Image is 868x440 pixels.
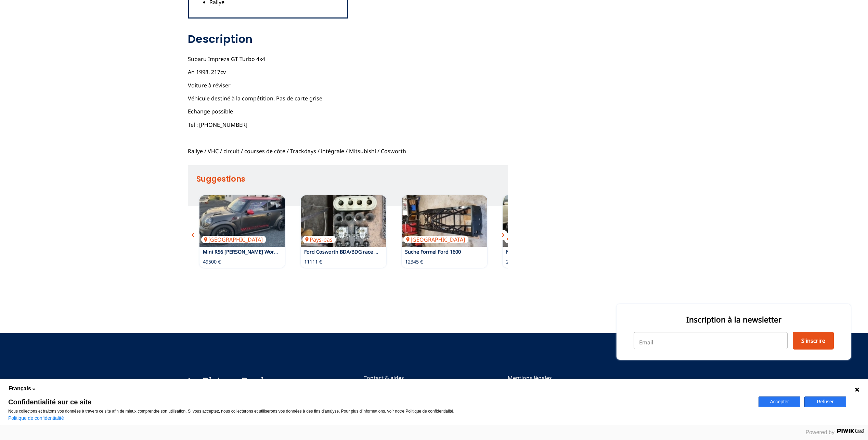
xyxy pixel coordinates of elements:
[363,374,421,382] a: Contact & aides
[302,236,336,243] p: Pays-bas
[634,314,834,325] p: Inscription à la newsletter
[405,248,461,255] a: Suche Formel Ford 1600
[804,396,846,407] button: Refuser
[188,82,508,89] p: Voiture à réviser
[188,230,198,240] button: chevron_left
[199,195,285,247] img: Mini R56 John Cooper Works „Schirra Motoring“
[188,32,508,46] h2: Description
[806,429,835,435] span: Powered by
[402,195,487,247] img: Suche Formel Ford 1600
[405,258,423,265] p: 12345 €
[188,95,508,102] p: Véhicule destiné à la compétition. Pas de carte grise
[188,55,508,63] p: Subaru Impreza GT Turbo 4x4
[499,231,507,239] span: chevron_right
[196,172,508,186] h2: Suggestions
[506,248,617,255] a: NEU AUFGEBAUTES MOTORSPORTFAHRZEUG :-)
[301,195,386,247] img: Ford Cosworth BDA/BDG race parts
[498,230,508,240] button: chevron_right
[9,385,31,392] span: Français
[201,236,266,243] p: [GEOGRAPHIC_DATA]
[8,409,750,414] p: Nous collectons et traitons vos données à travers ce site afin de mieux comprendre son utilisatio...
[189,231,197,239] span: chevron_left
[188,147,508,155] p: Rallye / VHC / circuit / courses de côte / Trackdays / intégrale / Mitsubishi / Cosworth
[199,195,285,247] a: Mini R56 John Cooper Works „Schirra Motoring“[GEOGRAPHIC_DATA]
[188,108,508,115] p: Echange possible
[508,374,595,382] a: Mentions légales
[188,121,508,129] p: Tel : [PHONE_NUMBER]
[634,332,788,349] input: Email
[759,396,800,407] button: Accepter
[203,248,324,255] a: Mini R56 [PERSON_NAME] Works „Schirra Motoring“
[188,68,508,76] p: An 1998. 217cv
[503,195,588,247] img: NEU AUFGEBAUTES MOTORSPORTFAHRZEUG :-)
[203,258,221,265] p: 49500 €
[8,415,64,421] a: Politique de confidentialité
[8,399,750,405] span: Confidentialité sur ce site
[793,332,834,350] button: S'inscrire
[506,258,521,265] p: 2990 €
[402,195,487,247] a: Suche Formel Ford 1600[GEOGRAPHIC_DATA]
[403,236,468,243] p: [GEOGRAPHIC_DATA]
[304,258,322,265] p: 11111 €
[188,375,203,388] span: Les
[301,195,386,247] a: Ford Cosworth BDA/BDG race partsPays-bas
[304,248,386,255] a: Ford Cosworth BDA/BDG race parts
[188,374,277,388] a: LesPistons Racing
[503,195,588,247] a: NEU AUFGEBAUTES MOTORSPORTFAHRZEUG :-)[GEOGRAPHIC_DATA]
